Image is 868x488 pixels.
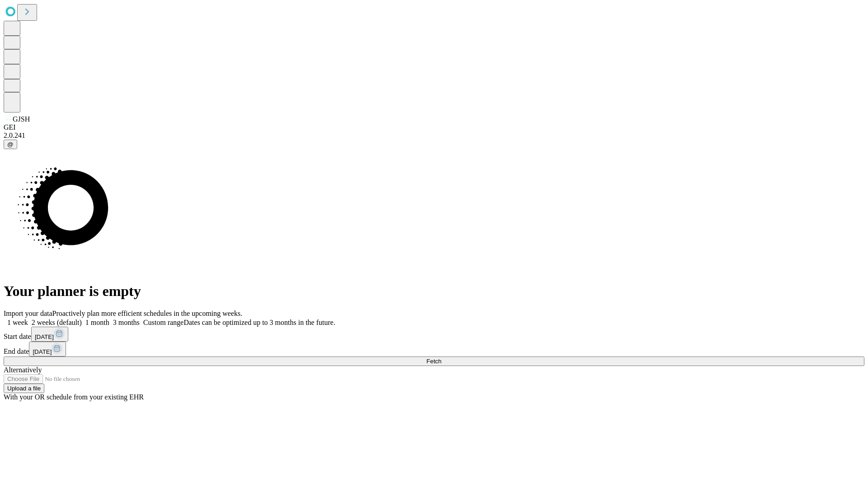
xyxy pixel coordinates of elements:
span: [DATE] [33,348,52,355]
span: With your OR schedule from your existing EHR [4,393,144,401]
span: Custom range [143,319,184,326]
h1: Your planner is empty [4,283,864,300]
span: Fetch [426,358,441,365]
button: Fetch [4,357,864,366]
div: Start date [4,327,864,342]
button: [DATE] [31,327,68,342]
span: Dates can be optimized up to 3 months in the future. [184,319,335,326]
button: Upload a file [4,384,44,393]
span: Alternatively [4,366,42,374]
span: 1 week [7,319,28,326]
span: 2 weeks (default) [32,319,82,326]
span: Import your data [4,310,52,317]
div: End date [4,342,864,357]
div: 2.0.241 [4,131,864,140]
span: [DATE] [35,333,54,340]
span: 3 months [113,319,140,326]
div: GEI [4,123,864,131]
span: @ [7,141,14,148]
span: 1 month [85,319,109,326]
span: Proactively plan more efficient schedules in the upcoming weeks. [52,310,242,317]
button: @ [4,140,17,149]
span: GJSH [13,115,30,123]
button: [DATE] [29,342,66,357]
